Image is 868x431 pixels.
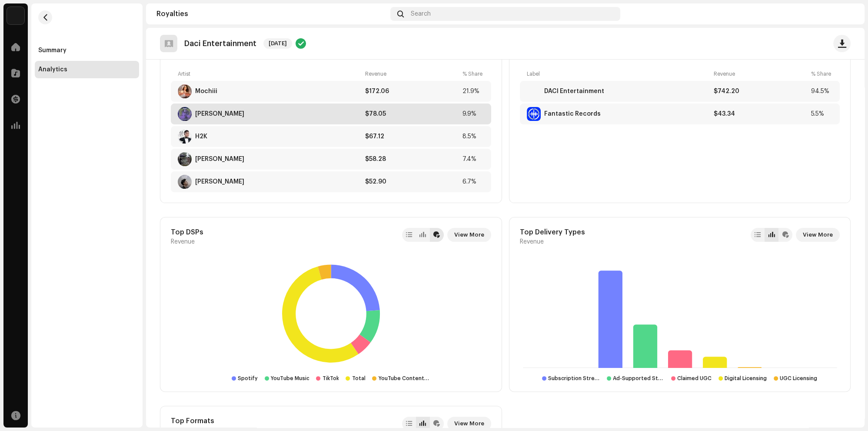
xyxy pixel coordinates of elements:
img: b6bd29e2-72e1-4683-aba9-aa4383998dae [840,7,854,21]
div: Top Delivery Types [520,228,585,237]
img: f03acf5c-d46c-4077-9512-2bd253fd0436 [178,130,192,144]
div: Royalties [156,10,387,17]
div: Spotify [238,375,258,382]
div: 6.7% [462,178,484,185]
img: 22455839-ee44-4000-b1da-2a57ed5e8455 [178,84,192,98]
div: Mochiii [195,88,217,95]
div: Summary [38,47,67,54]
div: Top DSPs [171,228,203,237]
div: Artist [178,70,362,77]
span: View More [454,226,484,244]
span: [DATE] [263,38,292,49]
div: 21.9% [462,88,484,95]
div: $742.20 [714,88,808,95]
div: 7.4% [462,156,484,163]
div: H2K [195,133,207,140]
div: Linh Hương Luz [195,156,244,163]
div: % Share [462,70,484,77]
div: $172.06 [365,88,459,95]
div: $52.90 [365,178,459,185]
img: af8366d1-8915-41c0-97a4-18e674e9752a [178,175,192,189]
div: $67.12 [365,133,459,140]
div: Revenue [365,70,459,77]
img: b7a3c661-b21c-484d-bfa1-5859aed50278 [178,107,192,121]
div: Subscription Streaming [548,375,600,382]
div: 9.9% [462,110,484,117]
div: Claimed UGC [677,375,712,382]
div: 5.5% [811,110,833,117]
span: Search [411,10,431,17]
span: Revenue [520,238,544,245]
span: View More [803,226,833,244]
div: $78.05 [365,110,459,117]
re-m-nav-item: Summary [35,42,139,59]
img: 5393a41b-8e6a-489d-af83-f6e297edbb57 [527,84,541,98]
img: de0d2825-999c-4937-b35a-9adca56ee094 [7,7,24,24]
div: YouTube Content ID [378,375,430,382]
span: Revenue [171,238,195,245]
div: Top Formats [171,417,214,425]
div: YouTube Music [271,375,309,382]
div: $58.28 [365,156,459,163]
div: $43.34 [714,110,808,117]
div: Digital Licensing [725,375,767,382]
p: Daci Entertainment [184,39,256,48]
button: View More [796,228,840,242]
div: Total [352,375,365,382]
div: TikTok [322,375,339,382]
div: UGC Licensing [780,375,817,382]
div: Phúc Chinh [195,178,244,185]
button: View More [447,417,491,431]
div: DACI Entertainment [544,88,604,95]
div: % Share [811,70,833,77]
img: afbe3baa-28db-486c-b43a-9b20758483f7 [527,107,541,121]
div: Label [527,70,711,77]
div: Ad-Supported Streaming [613,375,665,382]
div: Revenue [714,70,808,77]
div: Giang Jolee [195,110,244,117]
div: Fantastic Records [544,110,601,117]
re-m-nav-item: Analytics [35,61,139,78]
button: View More [447,228,491,242]
div: 8.5% [462,133,484,140]
div: 94.5% [811,88,833,95]
img: 1bbe231c-6a4a-44a0-bb22-9546addf5be6 [178,152,192,166]
div: Analytics [38,66,67,73]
